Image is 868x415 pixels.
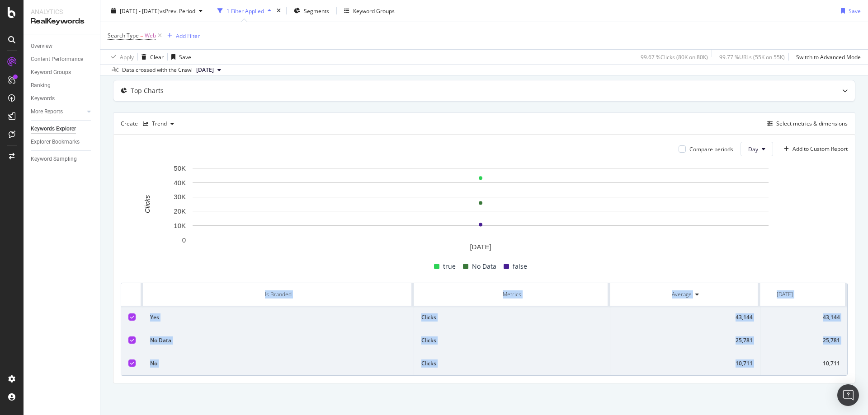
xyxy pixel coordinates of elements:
div: Clear [150,53,164,61]
div: Top Charts [131,86,164,95]
td: Clicks [414,352,610,375]
text: 0 [182,236,186,244]
span: true [443,261,456,272]
a: Content Performance [31,55,94,64]
span: Search Type [108,32,139,39]
button: Add to Custom Report [780,142,848,156]
div: Explorer Bookmarks [31,137,80,147]
div: 43,144 [729,313,840,322]
a: More Reports [31,107,85,117]
div: RealKeywords [31,16,93,27]
text: 20K [174,207,186,215]
span: Segments [304,7,329,14]
div: Keywords Explorer [31,124,76,134]
button: Trend [139,117,178,131]
button: 1 Filter Applied [214,4,275,18]
div: Metrics [421,290,603,298]
a: Overview [31,42,94,51]
a: Keyword Groups [31,68,94,77]
div: Add Filter [176,32,200,39]
div: Compare periods [689,145,733,153]
button: Clear [138,50,164,64]
text: 50K [174,164,186,172]
a: Keywords Explorer [31,124,94,134]
button: [DATE] [193,65,225,75]
text: 40K [174,179,186,187]
button: [DATE] - [DATE]vsPrev. Period [108,4,206,18]
div: 43,144 [618,313,753,322]
div: Analytics [31,7,93,16]
span: No Data [472,261,496,272]
button: Add Filter [164,30,200,41]
div: 99.67 % Clicks ( 80K on 80K ) [641,53,708,61]
div: 10,711 [618,359,753,368]
a: Keyword Sampling [31,154,94,164]
span: [DATE] - [DATE] [120,7,160,14]
a: Ranking [31,81,94,90]
div: Ranking [31,81,51,90]
td: No [143,352,414,375]
div: Save [179,53,191,61]
div: Create [121,117,178,131]
div: Apply [120,53,134,61]
button: Select metrics & dimensions [764,118,848,129]
div: [DATE] [777,290,793,298]
button: Keyword Groups [340,4,398,18]
div: 1 Filter Applied [226,7,264,14]
div: Keyword Sampling [31,154,77,164]
span: false [513,261,527,272]
text: 30K [174,193,186,201]
div: Keyword Groups [353,7,395,14]
div: 25,781 [729,336,840,345]
span: vs Prev. Period [160,7,195,14]
span: 2025 Jul. 26th [196,66,214,74]
div: Overview [31,42,52,51]
a: Explorer Bookmarks [31,137,94,147]
td: Yes [143,306,414,329]
div: Average [672,290,692,298]
text: Clicks [143,195,151,213]
div: Select metrics & dimensions [776,120,848,127]
button: Day [741,142,773,156]
text: [DATE] [470,243,491,251]
div: Open Intercom Messenger [837,384,859,406]
div: Data crossed with the Crawl [122,66,193,74]
span: Web [145,29,156,42]
div: 99.77 % URLs ( 55K on 55K ) [719,53,785,61]
div: Content Performance [31,55,83,64]
div: More Reports [31,107,63,117]
div: 10,711 [729,359,840,368]
span: Day [748,145,758,153]
button: Segments [290,4,333,18]
div: Keywords [31,94,55,103]
div: 25,781 [618,336,753,345]
button: Save [168,50,191,64]
td: Clicks [414,306,610,329]
div: Add to Custom Report [793,146,848,152]
button: Save [837,4,861,18]
text: 10K [174,222,186,229]
td: No Data [143,329,414,352]
svg: A chart. [121,163,841,254]
td: Clicks [414,329,610,352]
div: Trend [152,121,167,126]
button: Switch to Advanced Mode [793,50,861,64]
a: Keywords [31,94,94,103]
div: Is Branded [150,290,406,298]
div: Save [849,7,861,14]
div: times [275,6,283,15]
div: Keyword Groups [31,68,71,77]
span: = [140,32,143,39]
div: Switch to Advanced Mode [796,53,861,61]
button: Apply [108,50,134,64]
